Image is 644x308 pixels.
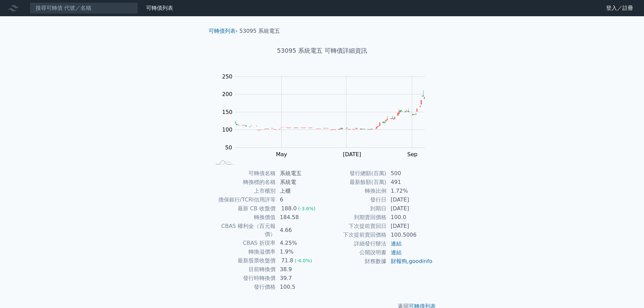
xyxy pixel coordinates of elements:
td: 6 [276,195,322,204]
td: 4.25% [276,239,322,247]
input: 搜尋可轉債 代號／名稱 [30,2,138,14]
tspan: 200 [222,91,233,97]
tspan: Sep [407,151,418,158]
td: 可轉債名稱 [211,169,276,178]
td: [DATE] [387,204,433,213]
a: 財報狗 [391,258,407,264]
td: 發行總額(百萬) [322,169,387,178]
td: 目前轉換價 [211,265,276,274]
a: 可轉債列表 [209,28,236,34]
a: 可轉債列表 [146,5,173,11]
td: 轉換價值 [211,213,276,222]
li: 53095 系統電五 [239,27,280,35]
span: (-4.0%) [294,258,312,263]
td: 系統電 [276,178,322,187]
div: 71.8 [280,257,295,265]
tspan: 150 [222,109,233,115]
a: 連結 [391,249,402,256]
tspan: [DATE] [343,151,361,158]
div: 188.0 [280,205,298,213]
td: 4.66 [276,222,322,239]
td: 發行時轉換價 [211,274,276,283]
td: 最新 CB 收盤價 [211,204,276,213]
td: 最新股票收盤價 [211,256,276,265]
td: 轉換標的名稱 [211,178,276,187]
tspan: 250 [222,73,233,80]
td: 上櫃 [276,187,322,195]
td: 下次提前賣回價格 [322,231,387,239]
td: CBAS 折現率 [211,239,276,247]
td: 491 [387,178,433,187]
td: 1.72% [387,187,433,195]
li: › [209,27,238,35]
td: 到期日 [322,204,387,213]
td: 38.9 [276,265,322,274]
td: 1.9% [276,247,322,256]
a: goodinfo [409,258,432,264]
td: , [387,257,433,266]
tspan: May [276,151,287,158]
td: 下次提前賣回日 [322,222,387,231]
td: 系統電五 [276,169,322,178]
td: 100.5006 [387,231,433,239]
span: (-3.6%) [298,206,316,211]
td: 100.5 [276,283,322,291]
tspan: 100 [222,126,233,133]
td: 轉換比例 [322,187,387,195]
g: Chart [219,73,435,171]
a: 連結 [391,240,402,247]
td: [DATE] [387,195,433,204]
td: 100.0 [387,213,433,222]
td: CBAS 權利金（百元報價） [211,222,276,239]
td: 39.7 [276,274,322,283]
td: 轉換溢價率 [211,247,276,256]
td: 到期賣回價格 [322,213,387,222]
td: 最新餘額(百萬) [322,178,387,187]
td: 500 [387,169,433,178]
td: 詳細發行辦法 [322,239,387,248]
h1: 53095 系統電五 可轉債詳細資訊 [203,46,441,55]
td: 公開說明書 [322,248,387,257]
td: 發行價格 [211,283,276,291]
td: 財務數據 [322,257,387,266]
td: 184.58 [276,213,322,222]
td: 擔保銀行/TCRI信用評等 [211,195,276,204]
td: 發行日 [322,195,387,204]
a: 登入／註冊 [601,3,639,14]
td: 上市櫃別 [211,187,276,195]
td: [DATE] [387,222,433,231]
tspan: 50 [225,144,232,151]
